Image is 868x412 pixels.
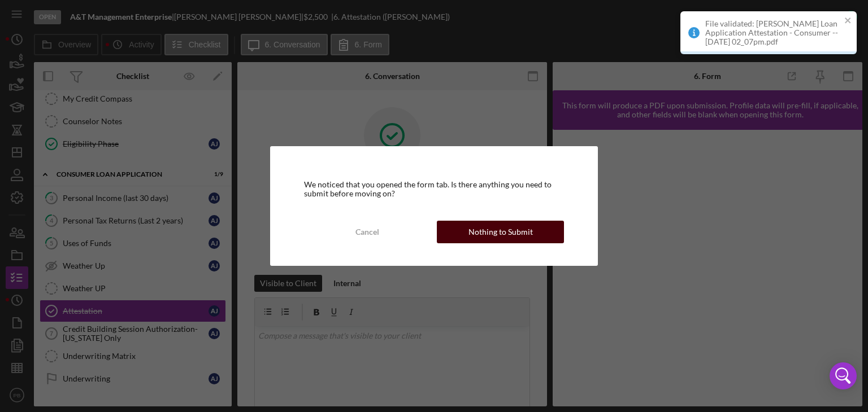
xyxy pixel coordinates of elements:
div: Open Intercom Messenger [830,362,857,389]
div: File validated: [PERSON_NAME] Loan Application Attestation - Consumer -- [DATE] 02_07pm.pdf [705,19,841,46]
button: Nothing to Submit [437,221,564,243]
div: We noticed that you opened the form tab. Is there anything you need to submit before moving on? [304,180,565,198]
div: Cancel [355,221,379,243]
button: close [844,16,852,27]
div: Nothing to Submit [468,221,533,243]
button: Cancel [304,221,431,243]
